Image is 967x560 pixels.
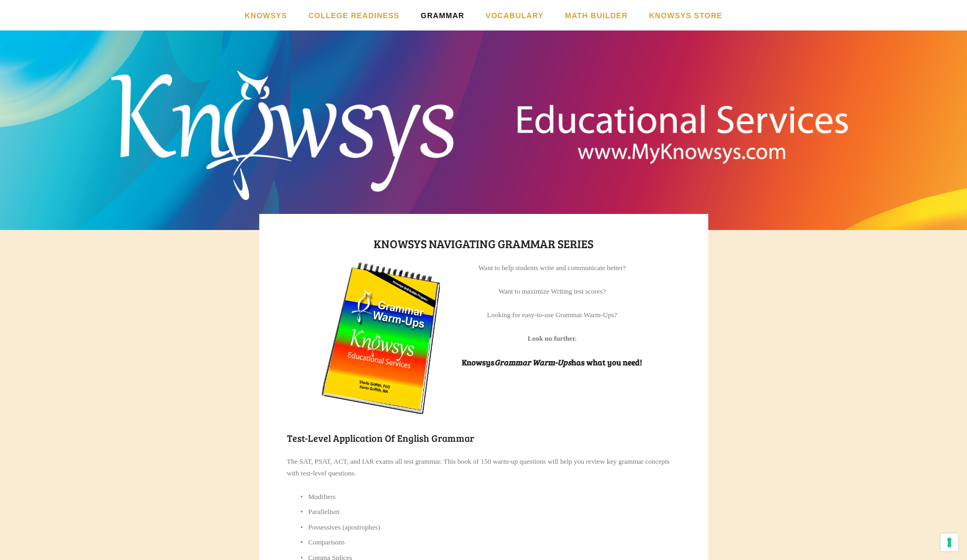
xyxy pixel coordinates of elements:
[335,46,632,191] a: Knowsys Educational Services
[287,432,680,444] h2: Test-Level Application of English Grammar
[308,491,680,503] p: Modifiers
[940,533,958,551] button: Your consent preferences for tracking technologies
[462,357,642,367] strong: Knowsys has what you need!
[287,234,680,253] h1: Knowsys Navigating Grammar Series
[308,521,680,533] p: Possessives (apostrophes)
[458,309,646,321] p: Looking for easy-to-use Grammar Warm-Ups?
[528,334,577,342] strong: Look no further.
[308,536,680,548] p: Comparisons
[308,506,680,518] p: Parallelism
[458,286,646,297] p: Want to maximize Writing test scores?
[458,262,646,274] p: Want to help students write and communicate better?
[287,456,680,479] p: The SAT, PSAT, ACT, and IAR exams all test grammar. This book of 150 warm-up questions will help ...
[494,357,571,367] em: Grammar Warm-Ups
